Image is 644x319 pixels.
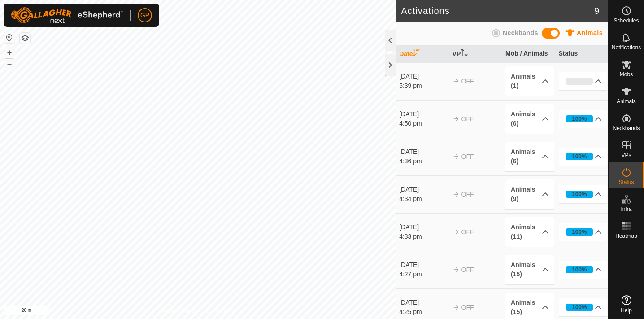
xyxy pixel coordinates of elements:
img: arrow [453,228,460,236]
p-sorticon: Activate to sort [413,50,420,57]
div: 100% [572,303,587,311]
div: [DATE] [399,223,448,232]
span: Schedules [614,18,639,23]
img: arrow [453,115,460,122]
span: OFF [461,115,474,122]
a: Help [609,292,644,317]
div: 4:25 pm [399,307,448,317]
span: OFF [461,153,474,160]
div: 4:34 pm [399,194,448,204]
p-accordion-header: 0% [559,72,608,90]
img: arrow [453,304,460,311]
div: [DATE] [399,72,448,81]
div: [DATE] [399,298,448,307]
span: GP [140,11,149,20]
a: Privacy Policy [162,307,196,315]
img: arrow [453,153,460,160]
th: Mob / Animals [502,45,555,63]
p-accordion-header: Animals (9) [505,179,554,209]
img: arrow [453,191,460,198]
div: [DATE] [399,185,448,194]
p-accordion-header: Animals (6) [505,142,554,171]
p-accordion-header: 100% [559,110,608,128]
div: [DATE] [399,147,448,157]
div: 100% [566,266,593,273]
div: 100% [572,227,587,236]
div: [DATE] [399,109,448,119]
span: Mobs [620,72,633,77]
div: 100% [572,190,587,198]
span: Notifications [612,45,641,50]
span: Help [621,308,632,313]
div: 100% [572,114,587,123]
p-accordion-header: Animals (1) [505,66,554,96]
p-accordion-header: 100% [559,261,608,279]
div: 0% [566,78,593,85]
span: Infra [621,206,631,212]
div: 4:36 pm [399,157,448,166]
span: Status [618,179,634,185]
button: + [4,47,15,58]
span: OFF [461,266,474,273]
p-accordion-header: 100% [559,298,608,316]
img: Gallagher Logo [11,7,123,23]
a: Contact Us [207,307,233,315]
div: 100% [572,152,587,161]
button: Reset Map [4,32,15,43]
span: 9 [594,4,599,17]
p-accordion-header: 100% [559,148,608,166]
p-accordion-header: Animals (15) [505,255,554,284]
th: VP [449,45,502,63]
span: Neckbands [613,126,640,131]
div: 5:39 pm [399,81,448,91]
div: 100% [566,228,593,236]
span: Heatmap [615,233,637,239]
div: 4:50 pm [399,119,448,128]
h2: Activations [401,5,594,16]
div: 100% [566,153,593,160]
p-sorticon: Activate to sort [461,50,468,57]
p-accordion-header: 100% [559,223,608,241]
p-accordion-header: Animals (11) [505,217,554,247]
div: 100% [572,265,587,274]
th: Status [555,45,608,63]
span: OFF [461,304,474,311]
span: OFF [461,191,474,198]
span: OFF [461,78,474,85]
button: Map Layers [20,33,30,44]
div: 4:33 pm [399,232,448,241]
p-accordion-header: 100% [559,185,608,203]
p-accordion-header: Animals (6) [505,104,554,134]
span: OFF [461,228,474,236]
div: [DATE] [399,260,448,270]
div: 4:27 pm [399,270,448,279]
img: arrow [453,78,460,85]
div: 100% [566,191,593,198]
span: Animals [617,99,636,104]
span: VPs [621,153,631,158]
th: Date [396,45,448,63]
span: Animals [577,29,603,36]
span: Neckbands [503,29,538,36]
div: 100% [566,304,593,311]
img: arrow [453,266,460,273]
div: 100% [566,115,593,122]
button: – [4,59,15,70]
